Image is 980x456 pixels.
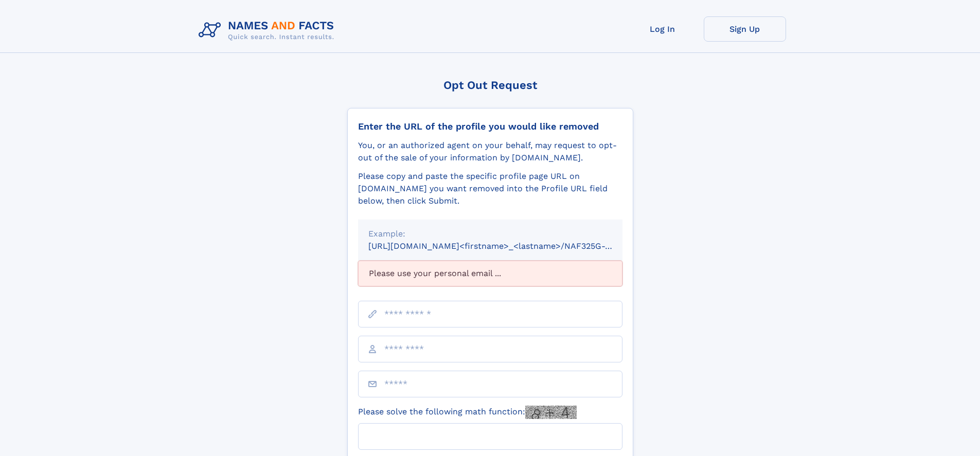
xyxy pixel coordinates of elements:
div: Enter the URL of the profile you would like removed [358,121,622,132]
label: Please solve the following math function: [358,406,577,419]
div: Please use your personal email ... [358,261,622,286]
div: Example: [368,228,612,240]
a: Log In [621,16,704,42]
img: Logo Names and Facts [194,16,343,44]
div: Please copy and paste the specific profile page URL on [DOMAIN_NAME] you want removed into the Pr... [358,170,622,207]
div: Opt Out Request [347,79,633,92]
div: You, or an authorized agent on your behalf, may request to opt-out of the sale of your informatio... [358,139,622,164]
a: Sign Up [704,16,786,42]
small: [URL][DOMAIN_NAME]<firstname>_<lastname>/NAF325G-xxxxxxxx [368,241,642,251]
